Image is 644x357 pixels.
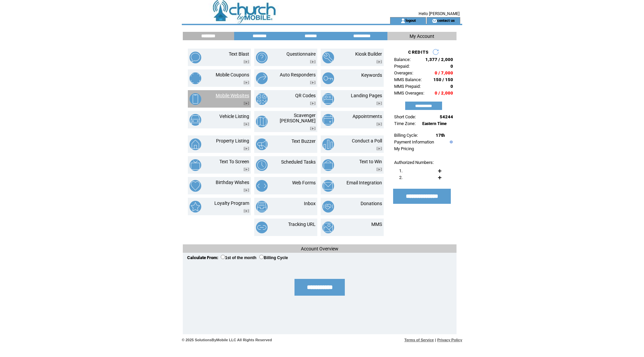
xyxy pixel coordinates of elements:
[256,93,268,105] img: qr-codes.png
[351,93,382,98] a: Landing Pages
[216,93,249,98] a: Mobile Websites
[244,188,249,192] img: video.png
[352,138,382,143] a: Conduct a Poll
[394,133,418,138] span: Billing Cycle:
[405,338,434,342] a: Terms of Service
[394,84,421,89] span: MMS Prepaid:
[214,200,249,206] a: Loyalty Program
[394,160,434,165] span: Authorized Numbers:
[322,114,334,126] img: appointments.png
[190,201,201,213] img: loyalty-program.png
[394,57,411,62] span: Balance:
[310,60,316,64] img: video.png
[436,133,445,138] span: 17th
[259,255,288,260] label: Billing Cycle
[281,159,316,165] a: Scheduled Tasks
[422,121,447,126] span: Eastern Time
[361,201,382,206] a: Donations
[256,201,268,213] img: inbox.png
[435,70,453,75] span: 0 / 7,000
[259,255,264,259] input: Billing Cycle
[394,114,416,119] span: Short Code:
[190,159,201,171] img: text-to-screen.png
[376,122,382,126] img: video.png
[190,72,201,84] img: mobile-coupons.png
[399,175,402,180] span: 2.
[376,60,382,64] img: video.png
[280,113,316,123] a: Scavenger [PERSON_NAME]
[394,146,414,151] a: My Pricing
[292,180,316,185] a: Web Forms
[399,168,402,173] span: 1.
[244,122,249,126] img: video.png
[256,159,268,171] img: scheduled-tasks.png
[244,81,249,84] img: video.png
[301,246,338,251] span: Account Overview
[322,201,334,213] img: donations.png
[244,147,249,151] img: video.png
[244,102,249,105] img: video.png
[394,70,413,75] span: Overages:
[359,159,382,164] a: Text to Win
[435,338,436,342] span: |
[322,72,334,84] img: keywords.png
[310,127,316,130] img: video.png
[190,180,201,192] img: birthday-wishes.png
[408,50,429,55] span: CREDITS
[256,138,268,150] img: text-buzzer.png
[190,114,201,126] img: vehicle-listing.png
[394,121,416,126] span: Time Zone:
[450,64,453,69] span: 0
[322,159,334,171] img: text-to-win.png
[219,159,249,164] a: Text To Screen
[295,93,316,98] a: QR Codes
[229,51,249,57] a: Text Blast
[425,57,453,62] span: 1,377 / 2,000
[376,102,382,105] img: video.png
[256,72,268,84] img: auto-responders.png
[432,18,437,23] img: contact_us_icon.gif
[376,168,382,171] img: video.png
[394,139,434,144] a: Payment Information
[256,52,268,63] img: questionnaire.png
[419,11,460,16] span: Hello [PERSON_NAME]
[291,138,316,144] a: Text Buzzer
[182,338,272,342] span: © 2025 SolutionsByMobile LLC All Rights Reserved
[216,180,249,185] a: Birthday Wishes
[394,77,422,82] span: MMS Balance:
[322,138,334,150] img: conduct-a-poll.png
[437,338,462,342] a: Privacy Policy
[288,222,316,227] a: Tracking URL
[410,34,434,39] span: My Account
[190,52,201,63] img: text-blast.png
[322,52,334,63] img: kiosk-builder.png
[437,18,455,22] a: contact us
[256,180,268,192] img: web-forms.png
[406,18,416,22] a: logout
[216,138,249,143] a: Property Listing
[361,72,382,78] a: Keywords
[216,72,249,77] a: Mobile Coupons
[219,114,249,119] a: Vehicle Listing
[244,168,249,171] img: video.png
[371,222,382,227] a: MMS
[256,222,268,233] img: tracking-url.png
[353,114,382,119] a: Appointments
[394,64,410,69] span: Prepaid:
[440,114,453,119] span: 54244
[400,18,406,23] img: account_icon.gif
[187,255,218,260] span: Calculate From:
[244,209,249,213] img: video.png
[310,102,316,105] img: video.png
[322,93,334,105] img: landing-pages.png
[346,180,382,185] a: Email Integration
[280,72,316,77] a: Auto Responders
[221,255,256,260] label: 1st of the month
[244,60,249,64] img: video.png
[256,116,268,127] img: scavenger-hunt.png
[310,81,316,84] img: video.png
[450,84,453,89] span: 0
[286,51,316,57] a: Questionnaire
[322,222,334,233] img: mms.png
[190,93,201,105] img: mobile-websites.png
